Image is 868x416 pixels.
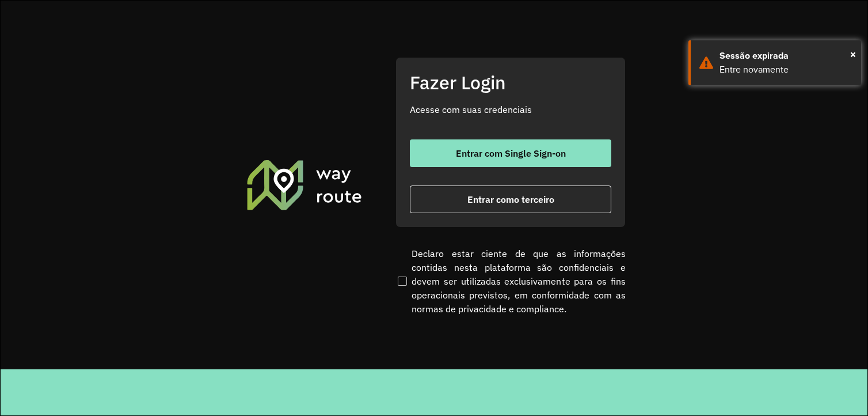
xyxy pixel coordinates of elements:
[410,139,611,167] button: button
[467,195,554,204] span: Entrar como terceiro
[395,247,626,316] label: Declaro estar ciente de que as informações contidas nesta plataforma são confidenciais e devem se...
[410,186,611,213] button: button
[410,103,611,116] p: Acesse com suas credenciais
[456,149,566,158] span: Entrar com Single Sign-on
[719,63,852,77] div: Entre novamente
[410,71,611,93] h2: Fazer Login
[719,49,852,63] div: Sessão expirada
[245,158,364,211] img: Roteirizador AmbevTech
[850,46,856,63] span: ×
[850,46,856,63] button: Close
